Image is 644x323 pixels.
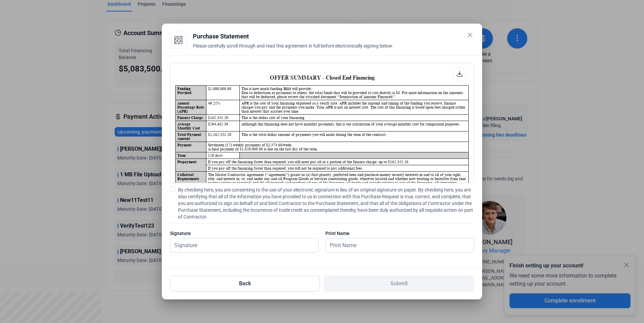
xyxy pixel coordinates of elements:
[326,238,466,252] input: Print Name
[170,276,320,291] button: Back
[239,121,468,131] td: Although this financing does not have monthly payments, this is our calculation of your average m...
[206,115,239,121] td: $162,351.20
[175,75,469,81] h2: OFFER SUMMARY - Closed End Financing
[170,238,311,252] input: Signature
[206,131,239,142] td: $1,162,351.20
[193,42,474,57] div: Please carefully scroll through and read this agreement in full before electronically signing below.
[170,230,319,237] div: Signature
[193,32,474,41] div: Purchase Statement
[206,86,239,100] td: $1,000,000.00
[177,122,200,130] strong: Average Monthly Cost
[206,121,239,131] td: $294,462.30
[177,101,204,113] strong: Annual Percentage Rate (APR)
[239,100,468,115] td: APR is the cost of your financing expressed as a yearly rate. APR includes the amount and timing ...
[239,131,468,142] td: This is the total dollar amount of payments you will make during the term of the contract.
[177,143,192,147] strong: Payment
[239,86,468,100] td: This is how much funding Billd will provide. Due to deductions or payments to others, the total f...
[466,31,474,39] mat-icon: close
[206,159,468,165] td: If you pay off the financing faster than required, you still must pay all or a portion of the fin...
[239,115,468,121] td: This is the dollar cost of your financing.
[206,165,468,172] td: If you pay off the financing faster than required, you will not be required to pay additional fees.
[177,87,192,95] strong: Funding Provided
[177,173,199,181] strong: Collateral Requirements
[206,152,239,159] td: 120 days
[206,100,239,115] td: 49.21%
[324,276,474,291] button: Submit
[177,160,197,164] strong: Prepayment
[177,153,185,157] strong: Term
[325,230,474,237] div: Print Name
[206,172,468,194] td: The Master Contractor Agreement (“Agreement”) grants us (a) first-priority, perfected liens and p...
[177,116,203,120] strong: Finance Charge
[177,133,201,141] strong: Total Payment Amount
[206,142,468,152] td: seventeen (17) weekly payments of $8,373.60/week. A final payment of $1,020,000.00 is due on the ...
[178,186,474,220] span: By checking here, you are consenting to the use of your electronic signature in lieu of an origin...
